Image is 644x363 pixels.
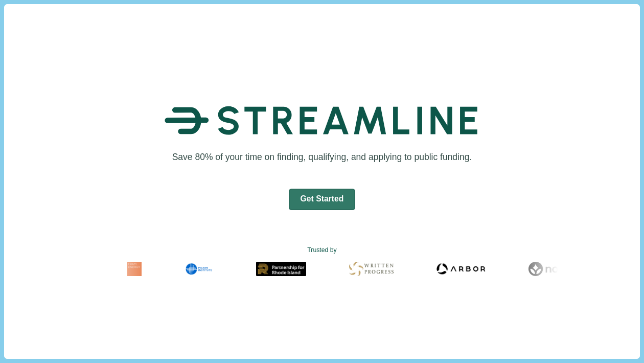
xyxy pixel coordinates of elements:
h1: Save 80% of your time on finding, qualifying, and applying to public funding. [169,151,475,164]
img: Noya Logo [525,262,568,276]
text: Trusted by [307,246,336,255]
button: Get Started [289,189,356,210]
img: Streamline Climate Logo [165,92,479,149]
img: Fram Energy Logo [124,262,139,276]
img: Arbor Logo [433,262,482,276]
img: Partnership for Rhode Island Logo [253,262,303,276]
img: Written Progress Logo [346,262,390,276]
img: Milken Institute Logo [181,262,210,276]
